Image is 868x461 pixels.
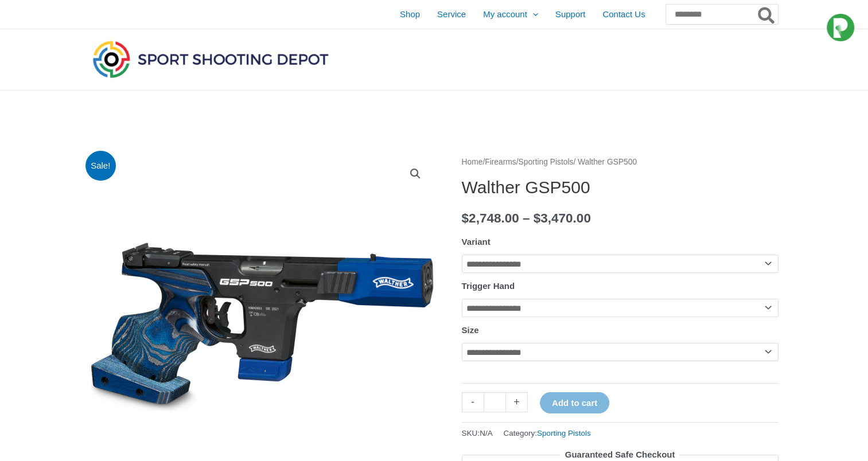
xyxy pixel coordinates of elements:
a: Home [462,158,483,166]
button: Add to cart [540,392,609,413]
bdi: 2,748.00 [462,211,519,225]
a: + [506,392,528,412]
button: Search [756,5,778,24]
span: Category: [503,426,590,440]
label: Size [462,325,479,335]
label: Trigger Hand [462,281,515,291]
input: Product quantity [484,392,506,412]
bdi: 3,470.00 [534,211,591,225]
label: Variant [462,237,491,247]
a: Firearms [485,158,516,166]
img: Sport Shooting Depot [90,38,331,80]
nav: Breadcrumb [462,155,779,170]
span: – [523,211,530,225]
span: $ [534,211,541,225]
h1: Walther GSP500 [462,177,779,198]
span: SKU: [462,426,493,440]
span: N/A [480,429,493,437]
a: Sporting Pistols [518,158,573,166]
a: Sporting Pistols [537,429,591,437]
span: Sale! [85,151,116,181]
span: $ [462,211,469,225]
a: View full-screen image gallery [405,163,426,184]
a: - [462,392,484,412]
